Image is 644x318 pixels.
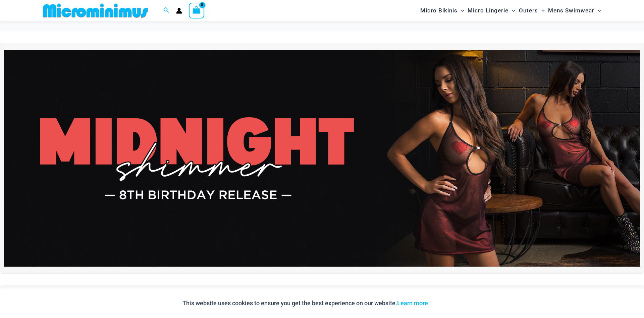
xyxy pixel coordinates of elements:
[397,300,428,307] a: Learn more
[594,2,601,19] span: Menu Toggle
[538,2,545,19] span: Menu Toggle
[433,295,462,311] button: Accept
[163,6,169,15] a: Search icon link
[176,8,182,14] a: Account icon link
[519,2,538,19] span: Outers
[40,3,151,18] img: MM SHOP LOGO FLAT
[182,298,428,308] p: This website uses cookies to ensure you get the best experience on our website.
[508,2,515,19] span: Menu Toggle
[468,2,508,19] span: Micro Lingerie
[419,2,466,19] a: Micro BikinisMenu ToggleMenu Toggle
[418,1,604,20] nav: Site Navigation
[420,2,458,19] span: Micro Bikinis
[517,2,546,19] a: OutersMenu ToggleMenu Toggle
[548,2,594,19] span: Mens Swimwear
[458,2,464,19] span: Menu Toggle
[546,2,603,19] a: Mens SwimwearMenu ToggleMenu Toggle
[4,50,640,267] img: Midnight Shimmer Red Dress
[189,3,204,18] a: View Shopping Cart, empty
[466,2,517,19] a: Micro LingerieMenu ToggleMenu Toggle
